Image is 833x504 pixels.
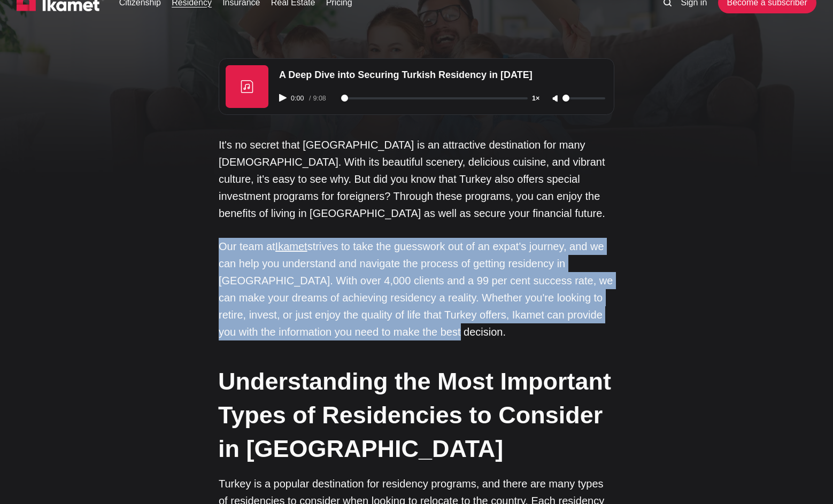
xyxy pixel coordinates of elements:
[273,65,612,85] div: A Deep Dive into Securing Turkish Residency in [DATE]
[311,95,328,102] span: 9:08
[219,136,614,222] p: It's no secret that [GEOGRAPHIC_DATA] is an attractive destination for many [DEMOGRAPHIC_DATA]. W...
[550,95,562,103] button: Unmute
[219,238,614,340] p: Our team at strives to take the guesswork out of an expat's journey, and we can help you understa...
[275,241,307,252] a: Ikamet
[530,95,550,102] button: Adjust playback speed
[218,365,614,466] h2: Understanding the Most Important Types of Residencies to Consider in [GEOGRAPHIC_DATA]
[289,95,309,102] span: 0:00
[279,94,289,102] button: Play audio
[309,95,339,102] div: /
